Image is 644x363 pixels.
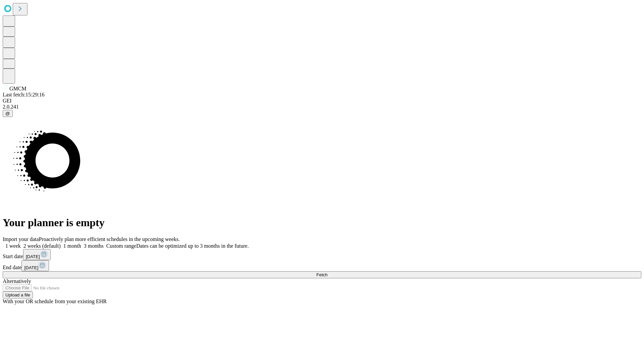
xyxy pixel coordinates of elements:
[3,271,641,278] button: Fetch
[3,298,107,304] span: With your OR schedule from your existing EHR
[3,104,641,110] div: 2.0.241
[3,92,45,97] span: Last fetch: 15:29:16
[3,278,31,284] span: Alternatively
[5,111,10,116] span: @
[3,216,641,229] h1: Your planner is empty
[106,243,136,249] span: Custom range
[9,86,26,91] span: GMCM
[3,98,641,104] div: GEI
[63,243,81,249] span: 1 month
[24,265,38,270] span: [DATE]
[136,243,249,249] span: Dates can be optimized up to 3 months in the future.
[39,236,180,242] span: Proactively plan more efficient schedules in the upcoming weeks.
[26,254,40,259] span: [DATE]
[21,260,49,271] button: [DATE]
[5,243,21,249] span: 1 week
[3,236,39,242] span: Import your data
[3,249,641,260] div: Start date
[3,291,33,298] button: Upload a file
[84,243,104,249] span: 3 months
[3,110,13,117] button: @
[316,272,327,277] span: Fetch
[23,249,51,260] button: [DATE]
[23,243,61,249] span: 2 weeks (default)
[3,260,641,271] div: End date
